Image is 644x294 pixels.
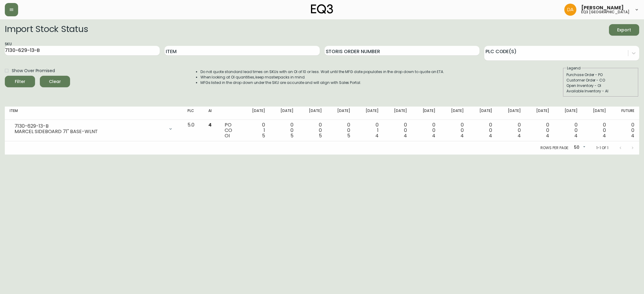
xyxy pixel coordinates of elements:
div: 0 0 [616,122,634,139]
td: 5.0 [183,120,203,141]
span: 4 [631,132,634,139]
h2: Import Stock Status [5,24,88,36]
th: [DATE] [355,107,383,120]
th: Item [5,107,183,120]
p: Rows per page: [540,145,569,151]
th: [DATE] [582,107,611,120]
th: Future [611,107,639,120]
span: 4 [432,132,435,139]
span: 5 [290,132,293,139]
div: 0 0 [275,122,293,139]
span: 4 [546,132,549,139]
span: 4 [460,132,464,139]
th: [DATE] [383,107,412,120]
th: [DATE] [412,107,440,120]
div: MARCEL SIDEBOARD 71" BASE-WLNT [14,129,165,134]
div: 7130-629-13-B [14,123,165,129]
span: 5 [319,132,322,139]
div: Customer Order - CO [566,78,635,83]
div: 0 0 [445,122,464,139]
span: Show Over Promised [12,68,55,74]
li: MFGs listed in the drop down under the SKU are accurate and will align with Sales Portal. [200,80,444,85]
div: Purchase Order - PO [566,72,635,78]
th: [DATE] [242,107,270,120]
th: [DATE] [440,107,469,120]
th: [DATE] [270,107,298,120]
span: 5 [347,132,350,139]
span: 4 [489,132,492,139]
span: 4 [574,132,578,139]
p: 1-1 of 1 [596,145,608,151]
div: 0 1 [360,122,379,139]
button: Clear [40,76,70,87]
div: 0 0 [530,122,549,139]
th: [DATE] [526,107,554,120]
div: 0 0 [473,122,492,139]
th: [DATE] [554,107,582,120]
span: 4 [517,132,521,139]
div: Open Inventory - OI [566,83,635,88]
div: 7130-629-13-BMARCEL SIDEBOARD 71" BASE-WLNT [10,122,178,136]
span: 4 [603,132,606,139]
div: 0 0 [587,122,606,139]
img: logo [311,4,333,14]
span: 4 [404,132,407,139]
span: OI [225,132,230,139]
th: [DATE] [298,107,327,120]
div: 0 0 [559,122,578,139]
div: 0 0 [332,122,350,139]
div: 50 [572,143,587,153]
span: 4 [375,132,379,139]
span: 4 [208,121,212,128]
img: dd1a7e8db21a0ac8adbf82b84ca05374 [564,4,576,16]
th: [DATE] [469,107,497,120]
div: 0 0 [303,122,322,139]
div: 0 0 [417,122,435,139]
div: Available Inventory - AI [566,88,635,94]
th: AI [203,107,220,120]
span: [PERSON_NAME] [581,5,624,10]
li: Do not quote standard lead times on SKUs with an OI of 10 or less. Wait until the MFG date popula... [200,69,444,75]
span: Export [614,26,634,34]
button: Export [609,24,639,36]
div: PO CO [225,122,237,139]
legend: Legend [566,66,581,71]
th: [DATE] [327,107,355,120]
span: 5 [262,132,265,139]
h5: eq3 [GEOGRAPHIC_DATA] [581,10,630,14]
div: 0 0 [502,122,521,139]
div: 0 1 [246,122,265,139]
th: PLC [183,107,203,120]
button: Filter [5,76,35,87]
span: Clear [45,78,65,85]
th: [DATE] [497,107,525,120]
div: 0 0 [388,122,407,139]
li: When looking at OI quantities, keep masterpacks in mind. [200,75,444,80]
